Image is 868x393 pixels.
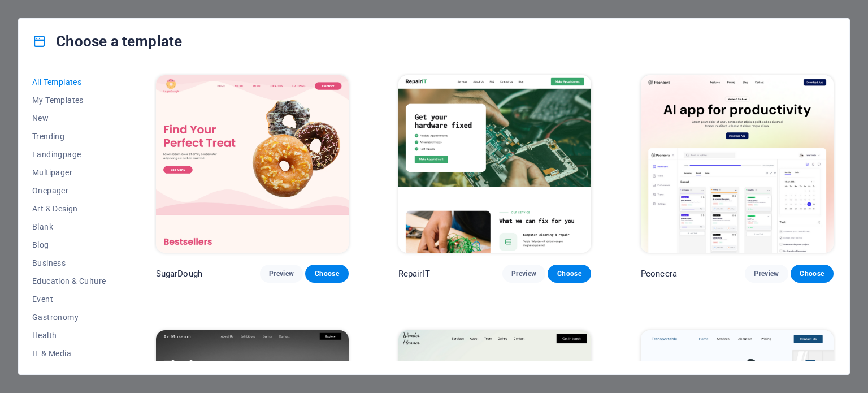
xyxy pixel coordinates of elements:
[32,254,106,272] button: Business
[32,331,106,340] span: Health
[32,114,106,123] span: New
[800,269,824,278] span: Choose
[32,204,106,213] span: Art & Design
[32,186,106,195] span: Onepager
[32,127,106,145] button: Trending
[32,308,106,326] button: Gastronomy
[32,344,106,362] button: IT & Media
[641,75,834,253] img: Peoneera
[305,265,348,283] button: Choose
[32,96,106,105] span: My Templates
[32,313,106,322] span: Gastronomy
[32,258,106,267] span: Business
[548,265,591,283] button: Choose
[32,326,106,344] button: Health
[32,73,106,91] button: All Templates
[502,265,545,283] button: Preview
[32,277,106,286] span: Education & Culture
[32,145,106,163] button: Landingpage
[641,268,677,279] p: Peoneera
[314,269,339,278] span: Choose
[32,150,106,159] span: Landingpage
[32,349,106,358] span: IT & Media
[32,295,106,304] span: Event
[511,269,536,278] span: Preview
[398,268,430,279] p: RepairIT
[32,109,106,127] button: New
[32,218,106,236] button: Blank
[32,132,106,141] span: Trending
[32,163,106,182] button: Multipager
[745,265,788,283] button: Preview
[32,272,106,290] button: Education & Culture
[32,290,106,308] button: Event
[156,268,202,279] p: SugarDough
[32,240,106,249] span: Blog
[156,75,349,253] img: SugarDough
[32,168,106,177] span: Multipager
[32,32,182,50] h4: Choose a template
[269,269,294,278] span: Preview
[557,269,581,278] span: Choose
[32,236,106,254] button: Blog
[32,91,106,109] button: My Templates
[32,200,106,218] button: Art & Design
[754,269,779,278] span: Preview
[791,265,834,283] button: Choose
[32,222,106,231] span: Blank
[260,265,303,283] button: Preview
[32,77,106,87] span: All Templates
[398,75,591,253] img: RepairIT
[32,182,106,200] button: Onepager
